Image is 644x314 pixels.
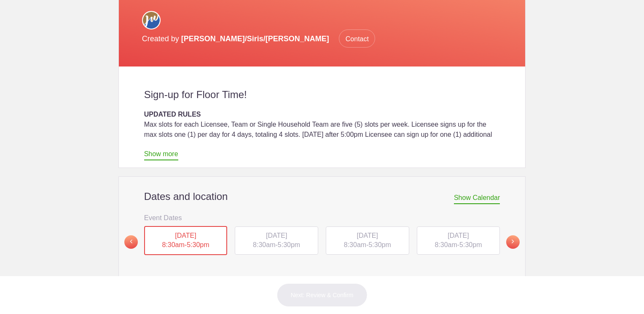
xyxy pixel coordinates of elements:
[144,226,228,256] button: [DATE] 8:30am-5:30pm
[368,241,391,248] span: 5:30pm
[235,226,318,255] div: -
[339,29,375,48] span: Contact
[278,241,300,248] span: 5:30pm
[175,232,196,239] span: [DATE]
[162,241,184,248] span: 8:30am
[144,120,500,160] div: Max slots for each Licensee, Team or Single Household Team are five (5) slots per week. Licensee ...
[417,226,500,255] div: -
[142,11,161,29] img: Circle for social
[181,35,329,43] span: [PERSON_NAME]/Siris/[PERSON_NAME]
[454,194,500,204] span: Show Calendar
[144,226,228,255] div: -
[357,232,378,239] span: [DATE]
[416,226,501,255] button: [DATE] 8:30am-5:30pm
[459,241,482,248] span: 5:30pm
[144,190,500,203] h2: Dates and location
[277,283,368,307] button: Next: Review & Confirm
[325,226,410,255] button: [DATE] 8:30am-5:30pm
[142,29,375,48] p: Created by
[253,241,275,248] span: 8:30am
[234,226,319,255] button: [DATE] 8:30am-5:30pm
[187,241,209,248] span: 5:30pm
[435,241,457,248] span: 8:30am
[344,241,366,248] span: 8:30am
[326,226,409,255] div: -
[144,88,500,101] h2: Sign-up for Floor Time!
[144,111,201,118] strong: UPDATED RULES
[144,211,500,224] h3: Event Dates
[144,150,178,160] a: Show more
[266,232,287,239] span: [DATE]
[448,232,469,239] span: [DATE]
